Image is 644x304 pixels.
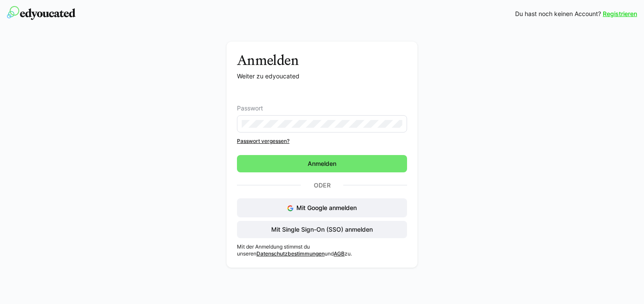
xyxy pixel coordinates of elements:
p: Weiter zu edyoucated [237,72,407,81]
p: Mit der Anmeldung stimmst du unseren und zu. [237,243,407,257]
h3: Anmelden [237,52,407,68]
button: Mit Single Sign-On (SSO) anmelden [237,221,407,238]
img: edyoucated [7,6,76,20]
span: Mit Single Sign-On (SSO) anmelden [270,225,374,234]
p: Oder [301,179,343,191]
a: AGB [334,250,345,257]
a: Datenschutzbestimmungen [256,250,325,257]
span: Du hast noch keinen Account? [515,10,601,18]
span: Passwort [237,105,263,112]
span: Anmelden [306,159,338,168]
span: Mit Google anmelden [296,204,357,211]
button: Mit Google anmelden [237,198,407,217]
a: Registrieren [603,10,637,18]
a: Passwort vergessen? [237,138,407,145]
button: Anmelden [237,155,407,172]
